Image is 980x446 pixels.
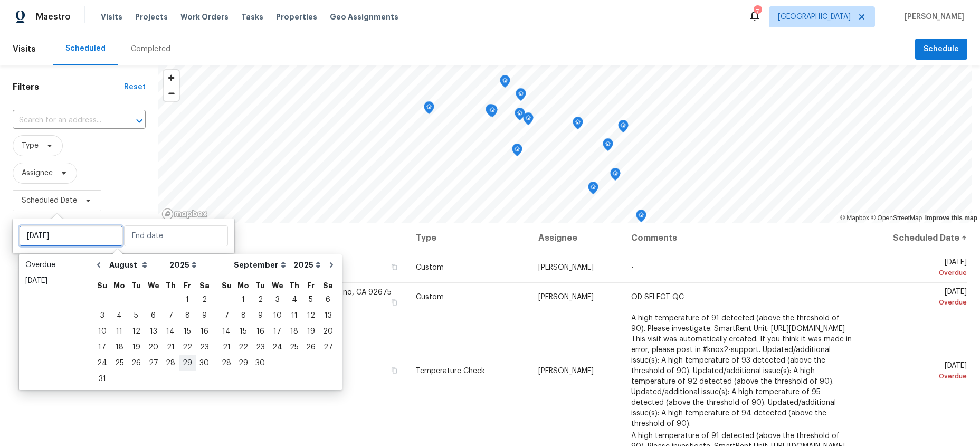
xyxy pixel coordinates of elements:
[840,214,869,222] a: Mapbox
[319,324,337,339] div: 20
[145,308,162,323] div: 6
[128,356,145,371] div: 26
[164,86,179,101] button: Zoom out
[407,223,530,253] th: Type
[235,340,252,355] div: 22
[93,339,111,355] div: Sun Aug 17 2025
[870,288,967,308] span: [DATE]
[128,308,145,324] div: Tue Aug 05 2025
[162,308,179,323] div: 7
[486,104,496,120] div: Map marker
[179,292,196,307] div: 1
[252,324,269,339] div: 16
[218,340,235,355] div: 21
[196,339,213,355] div: Sat Aug 23 2025
[269,292,286,308] div: Wed Sep 03 2025
[871,214,922,222] a: OpenStreetMap
[36,12,71,22] span: Maestro
[132,113,147,128] button: Open
[196,324,213,339] div: Sat Aug 16 2025
[13,112,116,129] input: Search for an address...
[93,308,111,323] div: 3
[93,324,111,339] div: Sun Aug 10 2025
[179,339,196,355] div: Fri Aug 22 2025
[180,12,229,22] span: Work Orders
[276,12,317,22] span: Properties
[22,140,39,151] span: Type
[111,308,128,324] div: Mon Aug 04 2025
[13,37,36,61] span: Visits
[573,117,583,133] div: Map marker
[145,356,162,371] div: 27
[925,214,977,222] a: Improve this map
[145,355,162,371] div: Wed Aug 27 2025
[512,144,522,160] div: Map marker
[523,112,534,129] div: Map marker
[302,340,319,355] div: 26
[302,292,319,308] div: Fri Sep 05 2025
[235,324,252,339] div: Mon Sep 15 2025
[162,324,179,339] div: Thu Aug 14 2025
[286,340,302,355] div: 25
[235,355,252,371] div: Mon Sep 29 2025
[538,293,594,301] span: [PERSON_NAME]
[167,257,199,273] select: Year
[319,340,337,355] div: 27
[389,298,399,307] button: Copy Address
[179,355,196,371] div: Fri Aug 29 2025
[131,44,170,54] div: Completed
[416,293,444,301] span: Custom
[164,86,179,101] span: Zoom out
[269,340,286,355] div: 24
[128,339,145,355] div: Tue Aug 19 2025
[111,324,128,339] div: 11
[269,308,286,324] div: Wed Sep 10 2025
[22,168,53,178] span: Assignee
[252,324,269,339] div: Tue Sep 16 2025
[319,324,337,339] div: Sat Sep 20 2025
[148,282,159,289] abbr: Wednesday
[302,308,319,324] div: Fri Sep 12 2025
[588,182,598,198] div: Map marker
[269,324,286,339] div: 17
[218,308,235,324] div: Sun Sep 07 2025
[538,367,594,375] span: [PERSON_NAME]
[145,324,162,339] div: 13
[286,324,302,339] div: 18
[218,324,235,339] div: 14
[330,12,398,22] span: Geo Assignments
[145,340,162,355] div: 20
[113,282,125,289] abbr: Monday
[145,339,162,355] div: Wed Aug 20 2025
[252,292,269,307] div: 2
[291,257,324,273] select: Year
[618,120,629,136] div: Map marker
[870,362,967,382] span: [DATE]
[252,292,269,308] div: Tue Sep 02 2025
[111,355,128,371] div: Mon Aug 25 2025
[179,340,196,355] div: 22
[269,308,286,323] div: 10
[65,43,106,54] div: Scheduled
[636,210,646,226] div: Map marker
[530,223,622,253] th: Assignee
[631,264,634,271] span: -
[416,367,485,375] span: Temperature Check
[196,308,213,324] div: Sat Aug 09 2025
[631,293,684,301] span: OD SELECT QC
[307,282,315,289] abbr: Friday
[538,264,594,271] span: [PERSON_NAME]
[196,355,213,371] div: Sat Aug 30 2025
[196,356,213,371] div: 30
[145,324,162,339] div: Wed Aug 13 2025
[319,339,337,355] div: Sat Sep 27 2025
[389,366,399,375] button: Copy Address
[302,292,319,307] div: 5
[111,339,128,355] div: Mon Aug 18 2025
[252,355,269,371] div: Tue Sep 30 2025
[164,70,179,86] span: Zoom in
[231,257,291,273] select: Month
[269,292,286,307] div: 3
[252,339,269,355] div: Tue Sep 23 2025
[179,324,196,339] div: Fri Aug 15 2025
